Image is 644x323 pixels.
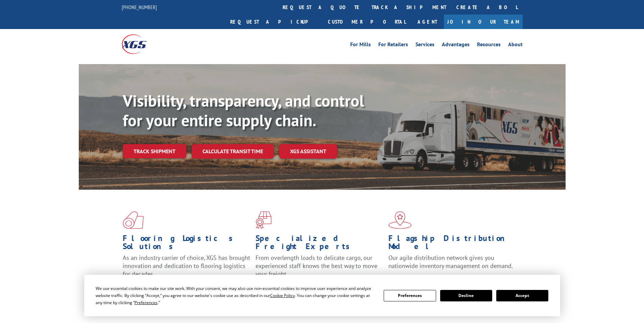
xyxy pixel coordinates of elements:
a: [PHONE_NUMBER] [122,4,157,10]
a: Advantages [442,42,470,49]
span: Preferences [135,300,158,305]
div: We use essential cookies to make our site work. With your consent, we may also use non-essential ... [96,285,376,306]
a: Agent [411,15,444,29]
a: Customer Portal [323,15,411,29]
img: xgs-icon-flagship-distribution-model-red [388,211,412,229]
button: Preferences [384,290,436,301]
img: xgs-icon-focused-on-flooring-red [256,211,271,229]
a: About [508,42,523,49]
a: Calculate transit time [192,144,274,159]
b: Visibility, transparency, and control for your entire supply chain. [123,90,364,131]
h1: Specialized Freight Experts [256,234,383,254]
span: As an industry carrier of choice, XGS has brought innovation and dedication to flooring logistics... [123,254,250,278]
h1: Flagship Distribution Model [388,234,516,254]
h1: Flooring Logistics Solutions [123,234,251,254]
a: Resources [477,42,501,49]
button: Decline [440,290,492,301]
button: Accept [496,290,548,301]
a: For Mills [350,42,371,49]
a: XGS ASSISTANT [279,144,337,159]
span: Our agile distribution network gives you nationwide inventory management on demand. [388,254,513,270]
a: Request a pickup [225,15,323,29]
a: Services [415,42,434,49]
a: Join Our Team [444,15,523,29]
p: From overlength loads to delicate cargo, our experienced staff knows the best way to move your fr... [256,254,383,284]
img: xgs-icon-total-supply-chain-intelligence-red [123,211,144,229]
a: For Retailers [378,42,408,49]
span: Cookie Policy [270,293,295,298]
div: Cookie Consent Prompt [84,275,560,316]
a: Track shipment [123,144,186,158]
